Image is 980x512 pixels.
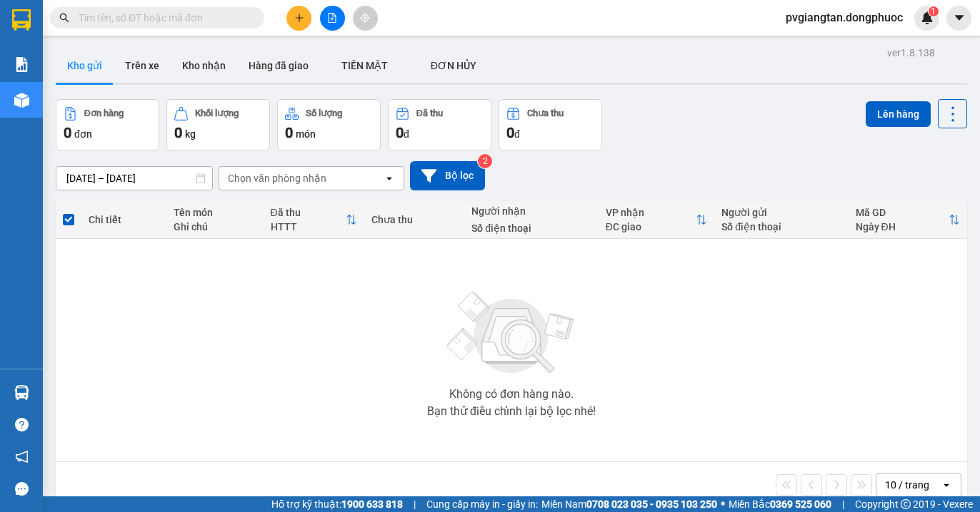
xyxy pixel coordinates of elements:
[271,221,346,232] div: HTTT
[277,99,381,150] button: Số lượng0món
[856,221,949,232] div: Ngày ĐH
[431,60,476,71] span: ĐƠN HỦY
[471,222,591,234] div: Số điện thoại
[388,99,491,150] button: Đã thu0đ
[953,11,966,24] span: caret-down
[946,6,971,31] button: caret-down
[416,108,443,118] div: Đã thu
[12,9,31,31] img: logo-vxr
[721,207,841,218] div: Người gửi
[849,201,967,239] th: Toggle SortBy
[174,124,182,141] span: 0
[527,108,564,118] div: Chưa thu
[264,201,364,239] th: Toggle SortBy
[114,48,171,83] button: Trên xe
[74,128,92,140] span: đơn
[166,99,270,150] button: Khối lượng0kg
[929,6,939,16] sup: 1
[228,171,326,185] div: Chọn văn phòng nhận
[427,406,596,417] div: Bạn thử điều chỉnh lại bộ lọc nhé!
[599,201,714,239] th: Toggle SortBy
[174,221,256,232] div: Ghi chú
[541,496,717,512] span: Miền Nam
[499,99,602,150] button: Chưa thu0đ
[410,161,485,190] button: Bộ lọc
[56,167,212,190] input: Select a date range.
[286,6,311,31] button: plus
[856,207,949,218] div: Mã GD
[414,496,416,512] span: |
[404,128,409,140] span: đ
[341,60,388,71] span: TIỀN MẶT
[353,6,378,31] button: aim
[606,207,696,218] div: VP nhận
[14,93,29,108] img: warehouse-icon
[885,478,929,492] div: 10 / trang
[440,283,583,383] img: svg+xml;base64,PHN2ZyBjbGFzcz0ibGlzdC1wbHVnX19zdmciIHhtbG5zPSJodHRwOi8vd3d3LnczLm9yZy8yMDAwL3N2Zy...
[514,128,520,140] span: đ
[449,389,574,400] div: Không có đơn hàng nào.
[606,221,696,232] div: ĐC giao
[506,124,514,141] span: 0
[195,108,239,118] div: Khối lượng
[14,385,29,400] img: warehouse-icon
[721,501,725,507] span: ⚪️
[56,48,114,83] button: Kho gửi
[384,173,395,184] svg: open
[471,205,591,217] div: Người nhận
[721,221,841,232] div: Số điện thoại
[56,99,159,150] button: Đơn hàng0đơn
[89,214,159,225] div: Chi tiết
[770,498,831,510] strong: 0369 525 060
[360,13,370,23] span: aim
[921,11,934,24] img: icon-new-feature
[941,479,952,491] svg: open
[729,496,831,512] span: Miền Bắc
[271,496,403,512] span: Hỗ trợ kỹ thuật:
[174,207,256,218] div: Tên món
[371,214,458,225] div: Chưa thu
[320,6,345,31] button: file-add
[774,9,914,26] span: pvgiangtan.dongphuoc
[866,101,931,127] button: Lên hàng
[237,48,320,83] button: Hàng đã giao
[901,499,911,509] span: copyright
[14,57,29,72] img: solution-icon
[327,13,337,23] span: file-add
[887,45,935,61] div: ver 1.8.138
[171,48,237,83] button: Kho nhận
[84,108,124,118] div: Đơn hàng
[296,128,316,140] span: món
[478,154,492,168] sup: 2
[79,10,247,26] input: Tìm tên, số ĐT hoặc mã đơn
[285,124,293,141] span: 0
[15,450,29,464] span: notification
[341,498,403,510] strong: 1900 633 818
[185,128,196,140] span: kg
[59,13,69,23] span: search
[294,13,304,23] span: plus
[306,108,342,118] div: Số lượng
[842,496,844,512] span: |
[586,498,717,510] strong: 0708 023 035 - 0935 103 250
[426,496,538,512] span: Cung cấp máy in - giấy in:
[15,482,29,496] span: message
[396,124,404,141] span: 0
[931,6,936,16] span: 1
[15,418,29,431] span: question-circle
[64,124,71,141] span: 0
[271,207,346,218] div: Đã thu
